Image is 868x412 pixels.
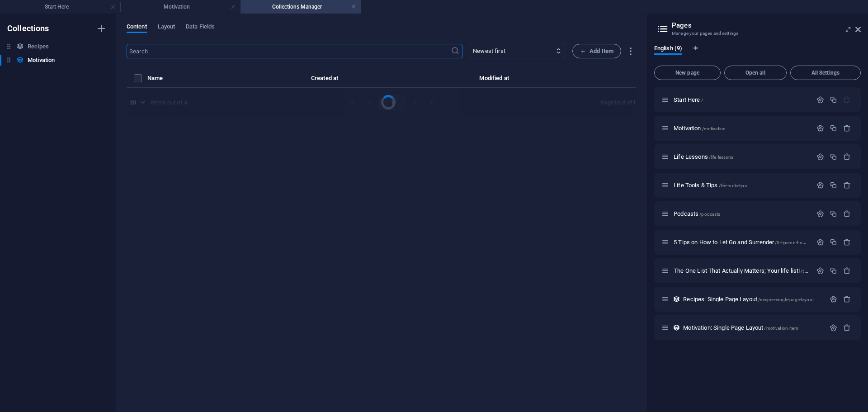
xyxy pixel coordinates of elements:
[572,44,621,58] button: Add Item
[816,96,824,104] div: Settings
[843,267,851,275] div: Remove
[816,124,824,132] div: Settings
[96,23,107,34] i: Create new collection
[683,324,798,331] span: Click to open page
[830,96,837,104] div: Duplicate
[758,297,814,302] span: /recipes-single-page-layout
[702,126,726,131] span: /motivation
[654,43,682,56] span: English (9)
[654,45,861,62] div: Language Tabs
[673,295,680,303] div: This layout is used as a template for all items (e.g. a blog post) of this collection. The conten...
[680,296,825,302] div: Recipes: Single Page Layout/recipes-single-page-layout
[775,240,855,245] span: /5-tips-on-how-to-let-go-and-surrender
[816,210,824,218] div: Settings
[28,41,49,52] h6: Recipes
[127,73,636,88] table: items list
[701,98,703,103] span: /
[7,23,49,34] h6: Collections
[830,153,837,161] div: Duplicate
[672,29,843,38] h3: Manage your pages and settings
[830,324,837,331] div: Settings
[674,239,855,246] span: Click to open page
[127,21,147,34] span: Content
[671,125,812,131] div: Motivation/motivation
[28,55,55,66] h6: Motivation
[409,73,583,88] th: Modified at
[658,70,717,76] span: New page
[724,66,787,80] button: Open all
[843,324,851,331] div: Remove
[728,70,783,76] span: Open all
[719,183,747,188] span: /life-tools-tips
[816,153,824,161] div: Settings
[816,181,824,189] div: Settings
[843,181,851,189] div: Remove
[671,154,812,160] div: Life Lessons/life-lessons
[699,212,720,217] span: /podcasts
[244,73,409,88] th: Created at
[674,182,747,189] span: Click to open page
[680,325,825,331] div: Motivation: Single Page Layout/motivation-item
[843,96,851,104] div: The startpage cannot be deleted
[671,182,812,188] div: Life Tools & Tips/life-tools-tips
[683,296,814,303] span: Click to open page
[671,268,812,274] div: The One List That Actually Matters; Your life list!/the-one-list-that-actually-matters-your-life-...
[843,238,851,246] div: Remove
[843,295,851,303] div: Remove
[843,153,851,161] div: Remove
[830,267,837,275] div: Duplicate
[654,66,721,80] button: New page
[120,2,241,12] h4: Motivation
[830,124,837,132] div: Duplicate
[790,66,861,80] button: All Settings
[674,210,720,217] span: Click to open page
[147,73,244,88] th: Name
[674,96,703,103] span: Click to open page
[673,324,680,331] div: This layout is used as a template for all items (e.g. a blog post) of this collection. The conten...
[764,326,798,331] span: /motivation-item
[674,125,726,132] span: Click to open page
[671,211,812,217] div: Podcasts/podcasts
[186,21,215,34] span: Data Fields
[830,210,837,218] div: Duplicate
[580,46,613,57] span: Add Item
[671,239,812,245] div: 5 Tips on How to Let Go and Surrender/5-tips-on-how-to-let-go-and-surrender
[794,70,857,76] span: All Settings
[241,2,361,12] h4: Collections Manager
[816,267,824,275] div: Settings
[671,97,812,103] div: Start Here/
[830,181,837,189] div: Duplicate
[843,124,851,132] div: Remove
[709,155,734,160] span: /life-lessons
[674,153,733,160] span: Click to open page
[830,295,837,303] div: Settings
[158,21,175,34] span: Layout
[816,238,824,246] div: Settings
[843,210,851,218] div: Remove
[672,21,861,29] h2: Pages
[830,238,837,246] div: Duplicate
[127,44,451,58] input: Search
